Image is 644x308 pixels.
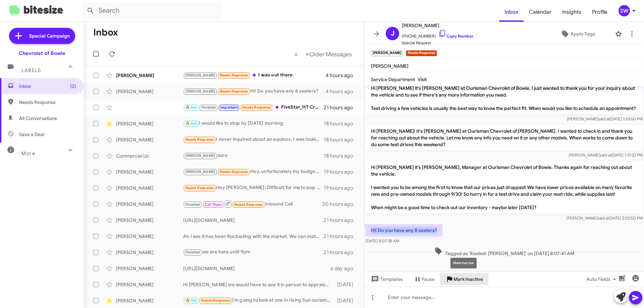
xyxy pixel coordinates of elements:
span: Needs Response [220,89,248,94]
div: [PERSON_NAME] [116,281,183,288]
span: Needs Response [19,99,76,106]
p: Hi [PERSON_NAME] it's [PERSON_NAME], Manager at Ourisman Chevrolet of Bowie. Thanks again for rea... [366,161,643,213]
div: Commercial Llc [116,152,183,159]
div: 21 hours ago [324,217,359,224]
div: [PERSON_NAME] [116,217,183,224]
span: « [294,50,298,58]
div: I'm going to look at one in rising Sun ourisman this afternoon [183,297,334,304]
a: Copy Number [438,34,474,39]
div: [PERSON_NAME] [116,136,183,143]
small: [PERSON_NAME] [371,50,403,56]
div: Chevrolet of Bowie [19,50,65,57]
span: [PERSON_NAME] [185,73,215,77]
div: [PERSON_NAME] [116,265,183,272]
span: Important [220,105,238,110]
span: 🔥 Hot [185,105,197,110]
button: Apply Tags [543,28,612,40]
div: 21 hours ago [324,104,359,111]
span: 🔥 Hot [185,298,197,303]
span: Auto Fields [586,273,619,285]
span: Finished [201,105,216,110]
div: 18 hours ago [324,152,359,159]
div: 4 hours ago [326,72,359,79]
span: [PERSON_NAME] [DATE] 2:02:50 PM [566,215,643,221]
div: 19 hours ago [324,169,359,175]
a: Inbox [499,2,524,22]
div: 18 hours ago [324,120,359,127]
div: 19 hours ago [324,185,359,191]
div: Hey, unfortunately my budget is $34500 max. [183,168,324,176]
a: Profile [587,2,613,22]
a: Insights [557,2,587,22]
span: (2) [70,83,76,89]
span: Inbox [19,83,76,89]
div: I would like to stop by [DATE] morning [183,120,324,127]
div: Mark Inactive [450,258,477,268]
div: [PERSON_NAME] [116,249,183,256]
span: [PERSON_NAME] [185,89,215,94]
p: Hi [PERSON_NAME] it's [PERSON_NAME] at Ourisman Chevrolet of Bowie. I just wanted to thank you fo... [366,82,643,114]
div: [URL][DOMAIN_NAME] [183,217,324,224]
div: [PERSON_NAME] [116,297,183,304]
div: [PERSON_NAME] [116,185,183,191]
div: FiveStar_HT Crn [DATE] $3.8 +0.25 Crn [DATE] $3.8 +0.25 Bns [DATE] $9.49 -12.0 Bns [DATE] $9.49 -... [183,104,324,111]
div: Hi! Do you have any 8 seaters? [183,87,326,95]
span: Needs Response [234,202,263,207]
div: [PERSON_NAME] [116,88,183,95]
div: I was out there [183,71,326,79]
span: Needs Response [242,105,271,110]
button: Templates [364,273,408,285]
div: [URL][DOMAIN_NAME] [183,265,330,272]
span: Call Them [205,202,222,207]
div: 21 hours ago [324,249,359,256]
span: Service Department [371,76,415,82]
span: More [21,150,35,157]
span: Special Campaign [29,33,70,39]
span: Needs Response [220,73,248,77]
button: SW [613,5,637,16]
div: we are here until 9pm [183,248,324,256]
span: said at [600,152,611,158]
div: I never inquired about an equinox. I was looking for a used lower than 20k jeep wrangler for my d... [183,136,324,143]
div: [DATE] [334,297,359,304]
input: Search [81,3,222,19]
span: [PERSON_NAME] [371,63,409,69]
span: » [306,50,309,58]
span: [PERSON_NAME] [DATE] 1:31:22 PM [569,152,643,158]
span: Needs Response [220,170,248,174]
a: Special Campaign [9,28,75,44]
span: [DATE] 8:07:38 AM [366,238,399,243]
div: Ah I see it has been fluctuating with the market. We can match the price you saw, and probably do... [183,233,324,240]
button: Previous [290,47,302,61]
span: All Conversations [19,115,57,122]
span: Finished [185,250,200,254]
nav: Page navigation example [290,47,356,61]
div: Inbound Call [183,200,322,208]
span: Pause [422,273,435,285]
span: [PERSON_NAME] [DATE] 1:53:50 PM [567,116,643,121]
span: Save a Deal [19,131,44,138]
div: SW [619,5,630,16]
div: a day ago [330,265,359,272]
button: Pause [408,273,440,285]
span: Labels [21,67,41,73]
span: said at [598,116,610,121]
div: [PERSON_NAME] [116,120,183,127]
div: sure [183,152,324,160]
span: Special Request [402,40,474,46]
div: 18 hours ago [324,136,359,143]
a: Calendar [524,2,557,22]
span: Visit [418,76,427,82]
button: Auto Fields [581,273,624,285]
div: [DATE] [334,281,359,288]
span: [PERSON_NAME] [402,21,474,29]
span: Apply Tags [571,28,595,40]
span: Mark Inactive [453,273,483,285]
span: Tagged as 'Routed: [PERSON_NAME]' on [DATE] 8:07:41 AM [432,247,577,257]
span: Finished [185,202,200,207]
div: 20 hours ago [322,201,359,207]
span: 🔥 Hot [185,121,197,126]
